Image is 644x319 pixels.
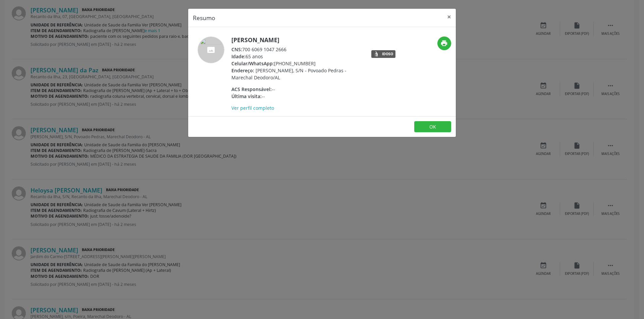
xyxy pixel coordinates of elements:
div: -- [231,93,362,100]
i: print [440,39,448,47]
span: Idade: [231,53,246,60]
span: Última visita: [231,93,262,99]
span: CNS: [231,46,242,53]
h5: [PERSON_NAME] [231,36,362,44]
div: Idoso [382,52,393,56]
span: [PERSON_NAME], S/N - Povoado Pedras - Marechal Deodoro/AL [231,67,346,81]
button: OK [414,121,451,133]
span: Endereço: [231,67,254,74]
div: [PHONE_NUMBER] [231,60,362,67]
div: 65 anos [231,53,362,60]
button: print [437,36,451,50]
button: Close [442,9,456,25]
div: 700 6069 1047 2666 [231,46,362,53]
img: accompaniment [198,36,224,63]
span: Celular/WhatsApp: [231,60,274,67]
div: -- [231,86,362,93]
h5: Resumo [193,13,215,22]
a: Ver perfil completo [231,105,274,111]
span: ACS Responsável: [231,86,272,92]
